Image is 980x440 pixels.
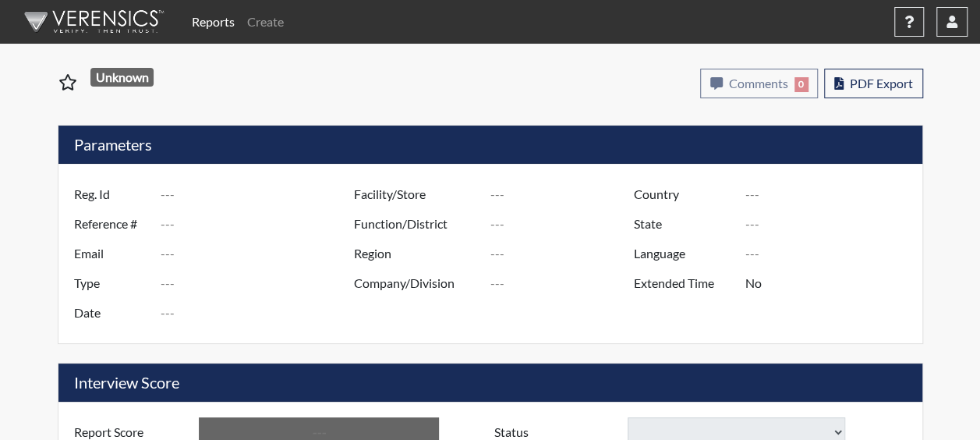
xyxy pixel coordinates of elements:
[161,239,358,268] input: ---
[58,126,922,164] h5: Parameters
[745,268,918,298] input: ---
[490,209,638,239] input: ---
[490,179,638,209] input: ---
[90,68,154,87] span: Unknown
[161,298,358,328] input: ---
[342,239,490,268] label: Region
[745,179,918,209] input: ---
[161,268,358,298] input: ---
[342,268,490,298] label: Company/Division
[161,179,358,209] input: ---
[490,268,638,298] input: ---
[161,209,358,239] input: ---
[700,69,818,98] button: Comments0
[342,209,490,239] label: Function/District
[622,239,745,268] label: Language
[62,179,161,209] label: Reg. Id
[794,77,808,91] span: 0
[186,6,241,37] a: Reports
[745,209,918,239] input: ---
[342,179,490,209] label: Facility/Store
[490,239,638,268] input: ---
[745,239,918,268] input: ---
[729,76,788,90] span: Comments
[622,179,745,209] label: Country
[824,69,923,98] button: PDF Export
[850,76,913,90] span: PDF Export
[62,298,161,328] label: Date
[58,364,922,402] h5: Interview Score
[62,239,161,268] label: Email
[241,6,290,37] a: Create
[622,268,745,298] label: Extended Time
[622,209,745,239] label: State
[62,209,161,239] label: Reference #
[62,268,161,298] label: Type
